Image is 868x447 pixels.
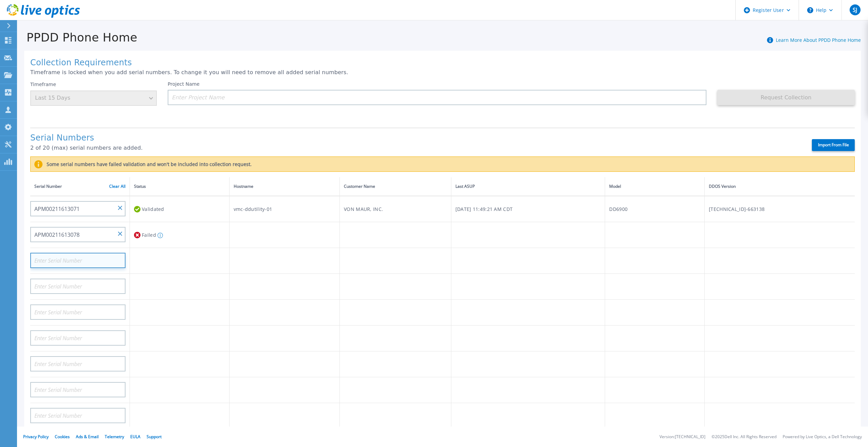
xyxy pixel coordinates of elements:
[30,58,855,68] h1: Collection Requirements
[30,253,126,268] input: Enter Serial Number
[705,177,855,196] th: DDOS Version
[30,304,126,320] input: Enter Serial Number
[30,382,126,397] input: Enter Serial Number
[30,227,126,242] input: Enter Serial Number
[43,162,252,167] label: Some serial numbers have failed validation and won't be included into collection request.
[30,145,800,151] p: 2 of 20 (max) serial numbers are added.
[783,435,862,439] li: Powered by Live Optics, a Dell Technology
[34,183,126,190] div: Serial Number
[55,434,70,440] a: Cookies
[30,356,126,371] input: Enter Serial Number
[229,177,339,196] th: Hostname
[168,82,200,86] label: Project Name
[168,90,706,105] input: Enter Project Name
[340,177,451,196] th: Customer Name
[76,434,99,440] a: Ads & Email
[605,196,705,222] td: DD6900
[30,69,855,76] p: Timeframe is locked when you add serial numbers. To change it you will need to remove all added s...
[134,229,225,241] div: Failed
[105,434,124,440] a: Telemetry
[705,196,855,222] td: [TECHNICAL_ID]-663138
[147,434,162,440] a: Support
[660,435,705,439] li: Version: [TECHNICAL_ID]
[776,37,861,43] a: Learn More About PPDD Phone Home
[130,177,230,196] th: Status
[712,435,777,439] li: © 2025 Dell Inc. All Rights Reserved
[717,90,855,105] button: Request Collection
[853,7,857,13] span: SJ
[30,408,126,423] input: Enter Serial Number
[30,201,126,216] input: Enter Serial Number
[451,196,605,222] td: [DATE] 11:49:21 AM CDT
[109,184,126,189] a: Clear All
[605,177,705,196] th: Model
[30,279,126,294] input: Enter Serial Number
[17,31,137,44] h1: PPDD Phone Home
[30,330,126,346] input: Enter Serial Number
[130,434,140,440] a: EULA
[340,196,451,222] td: VON MAUR, INC.
[30,133,800,143] h1: Serial Numbers
[30,82,56,87] label: Timeframe
[23,434,49,440] a: Privacy Policy
[451,177,605,196] th: Last ASUP
[229,196,339,222] td: vmc-ddutility-01
[812,139,855,151] label: Import From File
[134,203,225,215] div: Validated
